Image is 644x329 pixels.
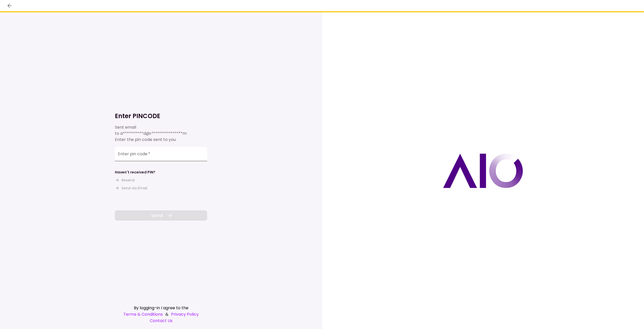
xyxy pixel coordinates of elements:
div: Haven't received PIN? [115,170,155,175]
button: Send via Email [115,186,147,191]
div: Sent email to Enter the pin code sent to you [115,124,207,143]
div: & [115,311,207,317]
h1: Enter PINCODE [115,112,207,120]
img: AIO logo [443,153,523,188]
a: Privacy Policy [171,311,199,317]
a: Terms & Conditions [123,311,163,317]
button: back [5,1,14,10]
button: Send [115,210,207,221]
a: Contact Us [115,317,207,324]
span: Send [151,212,163,219]
button: Resend [115,178,135,183]
div: By logging-in I agree to the [115,305,207,311]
